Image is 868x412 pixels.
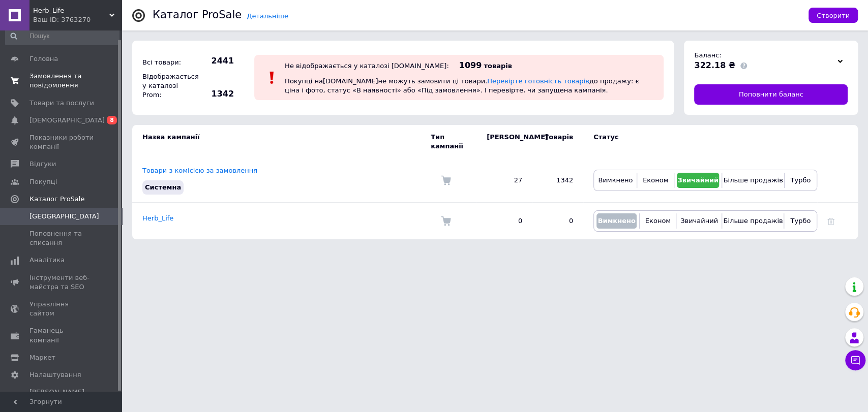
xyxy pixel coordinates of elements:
span: Маркет [29,353,55,362]
td: 0 [532,203,583,240]
td: Назва кампанії [132,125,431,159]
td: 1342 [532,159,583,203]
td: Товарів [532,125,583,159]
button: Економ [642,213,673,229]
span: [DEMOGRAPHIC_DATA] [29,116,105,125]
button: Звичайний [679,213,719,229]
img: Комісія за замовлення [441,175,451,185]
span: Звичайний [680,217,718,225]
span: Вимкнено [597,217,635,225]
span: Показники роботи компанії [29,133,94,151]
input: Пошук [5,27,119,45]
span: Аналітика [29,256,65,265]
span: Більше продажів [723,217,783,225]
a: Детальніше [247,12,288,20]
div: Всі товари: [140,55,196,70]
span: Економ [645,217,671,225]
button: Турбо [787,213,814,229]
span: 2441 [198,55,234,67]
span: Більше продажів [723,176,783,184]
button: Вимкнено [596,173,634,188]
span: Поповнення та списання [29,229,94,247]
span: Відгуки [29,160,56,169]
span: [GEOGRAPHIC_DATA] [29,212,99,221]
span: Покупці [29,177,57,186]
button: Економ [640,173,671,188]
button: Більше продажів [725,213,781,229]
td: [PERSON_NAME] [476,125,532,159]
button: Створити [809,8,858,23]
span: Замовлення та повідомлення [29,72,94,90]
span: Звичайний [677,176,719,184]
span: Турбо [790,217,811,225]
td: Тип кампанії [431,125,476,159]
div: Не відображається у каталозі [DOMAIN_NAME]: [285,62,449,70]
span: Товари та послуги [29,99,94,108]
span: Каталог ProSale [29,195,84,204]
span: Гаманець компанії [29,326,94,344]
span: 1342 [198,88,234,100]
span: Баланс: [694,51,721,59]
button: Чат з покупцем [845,350,865,370]
button: Звичайний [677,173,720,188]
span: Поповнити баланс [739,90,803,99]
img: Комісія за замовлення [441,216,451,226]
span: 322.18 ₴ [694,60,735,70]
span: Створити [817,12,850,19]
div: Ваш ID: 3763270 [33,15,122,24]
a: Товари з комісією за замовлення [142,167,257,174]
span: 8 [107,116,117,124]
a: Поповнити баланс [694,84,848,105]
div: Відображається у каталозі Prom: [140,70,196,103]
span: Головна [29,54,58,64]
span: Інструменти веб-майстра та SEO [29,273,94,292]
button: Більше продажів [725,173,781,188]
span: 1099 [459,60,482,70]
a: Видалити [827,217,834,225]
a: Перевірте готовність товарів [487,77,589,85]
span: Економ [643,176,668,184]
span: Турбо [790,176,811,184]
span: Herb_Life [33,6,109,15]
span: Покупці на [DOMAIN_NAME] не можуть замовити ці товари. до продажу: є ціна і фото, статус «В наявн... [285,77,639,94]
td: Статус [583,125,817,159]
span: Вимкнено [598,176,633,184]
td: 27 [476,159,532,203]
button: Вимкнено [596,213,637,229]
button: Турбо [787,173,814,188]
div: Каталог ProSale [153,10,242,20]
span: Управління сайтом [29,300,94,318]
span: Налаштування [29,370,81,379]
td: 0 [476,203,532,240]
span: Системна [145,183,181,191]
img: :exclamation: [264,70,280,85]
span: товарів [484,62,512,70]
a: Herb_Life [142,214,173,222]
